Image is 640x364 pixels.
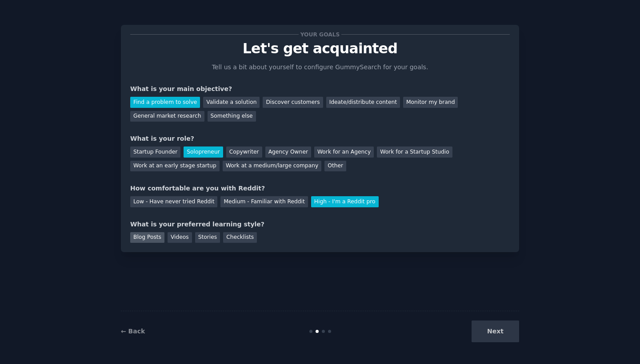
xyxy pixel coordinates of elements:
[130,97,200,108] div: Find a problem to solve
[226,146,262,158] div: Copywriter
[130,196,217,207] div: Low - Have never tried Reddit
[263,97,323,108] div: Discover customers
[130,84,510,94] div: What is your main objective?
[220,196,308,207] div: Medium - Familiar with Reddit
[121,328,145,335] a: ← Back
[324,161,346,172] div: Other
[223,161,321,172] div: Work at a medium/large company
[311,196,379,207] div: High - I'm a Reddit pro
[203,97,260,108] div: Validate a solution
[168,232,192,243] div: Videos
[184,146,223,158] div: Solopreneur
[208,111,256,122] div: Something else
[314,146,374,158] div: Work for an Agency
[130,146,180,158] div: Startup Founder
[265,146,311,158] div: Agency Owner
[130,134,510,143] div: What is your role?
[130,232,164,243] div: Blog Posts
[130,220,510,229] div: What is your preferred learning style?
[326,97,400,108] div: Ideate/distribute content
[130,184,510,193] div: How comfortable are you with Reddit?
[130,111,204,122] div: General market research
[299,30,341,39] span: Your goals
[223,232,257,243] div: Checklists
[195,232,220,243] div: Stories
[130,41,510,56] p: Let's get acquainted
[208,63,432,72] p: Tell us a bit about yourself to configure GummySearch for your goals.
[377,146,452,158] div: Work for a Startup Studio
[130,161,220,172] div: Work at an early stage startup
[403,97,458,108] div: Monitor my brand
